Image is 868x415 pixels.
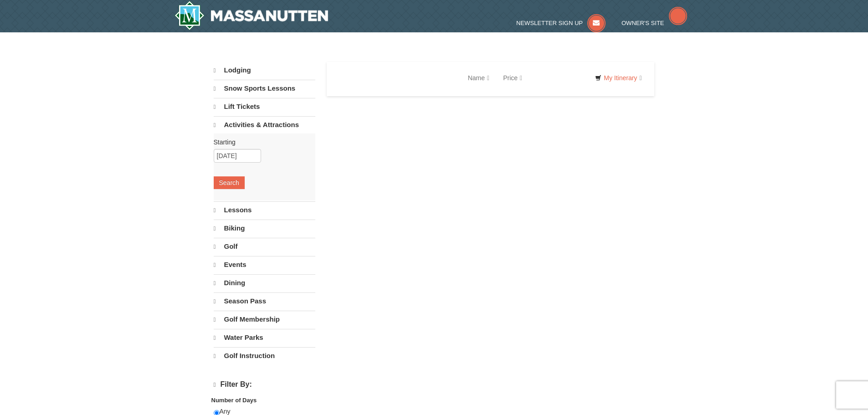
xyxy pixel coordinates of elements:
[211,397,257,404] strong: Number of Days
[214,274,315,292] a: Dining
[214,238,315,255] a: Golf
[214,220,315,237] a: Biking
[214,292,315,310] a: Season Pass
[214,329,315,346] a: Water Parks
[516,20,583,26] span: Newsletter Sign Up
[214,347,315,364] a: Golf Instruction
[214,311,315,328] a: Golf Membership
[175,1,329,30] img: Massanutten Resort Logo
[621,20,664,26] span: Owner's Site
[214,201,315,219] a: Lessons
[214,116,315,133] a: Activities & Attractions
[175,1,329,30] a: Massanutten Resort
[214,80,315,97] a: Snow Sports Lessons
[496,69,529,87] a: Price
[214,380,315,389] h4: Filter By:
[214,256,315,273] a: Events
[214,98,315,115] a: Lift Tickets
[214,176,245,189] button: Search
[214,138,308,147] label: Starting
[516,20,606,26] a: Newsletter Sign Up
[621,20,687,26] a: Owner's Site
[461,69,496,87] a: Name
[589,71,647,85] a: My Itinerary
[214,62,315,79] a: Lodging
